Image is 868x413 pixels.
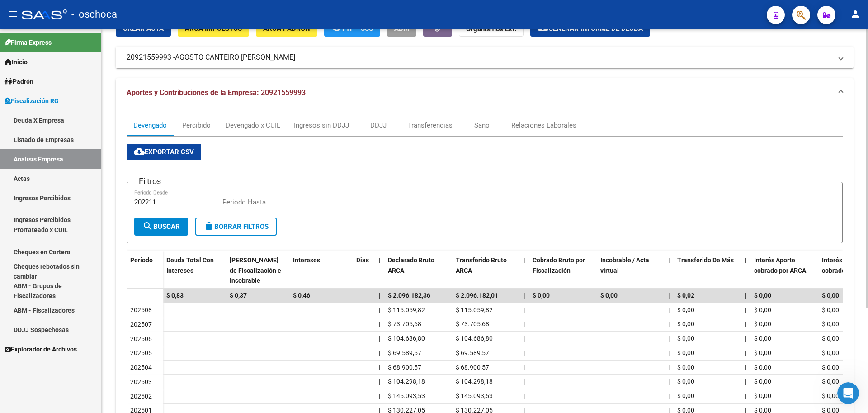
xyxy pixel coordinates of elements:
[754,378,771,385] span: $ 0,00
[677,378,694,385] span: $ 0,00
[822,378,839,385] span: $ 0,00
[230,292,247,299] span: $ 0,37
[370,120,387,130] div: DDJJ
[677,256,734,264] span: Transferido De Más
[822,364,839,371] span: $ 0,00
[388,364,421,371] span: $ 68.900,57
[230,256,281,285] span: [PERSON_NAME] de Fiscalización e Incobrable
[130,378,152,385] span: 202503
[668,378,670,385] span: |
[456,306,493,313] span: $ 115.059,82
[203,223,269,231] span: Borrar Filtros
[677,364,694,371] span: $ 0,00
[127,52,832,62] mat-panel-title: 20921559993 -
[163,251,226,290] datatable-header-cell: Deuda Total Con Intereses
[71,5,117,24] span: - oschoca
[379,320,380,328] span: |
[668,256,670,264] span: |
[668,392,670,399] span: |
[456,364,489,371] span: $ 68.900,57
[388,256,434,274] span: Declarado Bruto ARCA
[175,52,295,62] span: AGOSTO CANTEIRO [PERSON_NAME]
[597,251,665,290] datatable-header-cell: Incobrable / Acta virtual
[130,335,152,342] span: 202506
[754,335,771,342] span: $ 0,00
[677,320,694,328] span: $ 0,00
[822,349,839,356] span: $ 0,00
[511,120,576,130] div: Relaciones Laborales
[5,76,33,86] span: Padrón
[127,144,201,160] button: Exportar CSV
[524,364,525,371] span: |
[379,256,381,264] span: |
[524,335,525,342] span: |
[533,256,585,274] span: Cobrado Bruto por Fiscalización
[7,9,18,19] mat-icon: menu
[388,320,421,328] span: $ 73.705,68
[384,251,452,290] datatable-header-cell: Declarado Bruto ARCA
[668,349,670,356] span: |
[750,251,818,290] datatable-header-cell: Interés Aporte cobrado por ARCA
[134,175,165,188] h3: Filtros
[408,120,453,130] div: Transferencias
[674,251,741,290] datatable-header-cell: Transferido De Más
[182,120,211,130] div: Percibido
[754,320,771,328] span: $ 0,00
[130,349,152,356] span: 202505
[293,256,320,264] span: Intereses
[745,349,746,356] span: |
[837,382,859,404] iframe: Intercom live chat
[379,292,381,299] span: |
[668,320,670,328] span: |
[456,392,493,399] span: $ 145.093,53
[130,256,153,264] span: Período
[600,292,618,299] span: $ 0,00
[745,306,746,313] span: |
[466,25,516,33] strong: Organismos Ext.
[130,364,152,371] span: 202504
[474,120,490,130] div: Sano
[294,120,349,130] div: Ingresos sin DDJJ
[524,349,525,356] span: |
[127,88,306,97] span: Aportes y Contribuciones de la Empresa: 20921559993
[677,392,694,399] span: $ 0,00
[5,96,59,106] span: Fiscalización RG
[134,148,194,156] span: Exportar CSV
[388,292,430,299] span: $ 2.096.182,36
[745,256,747,264] span: |
[130,306,152,313] span: 202508
[226,120,280,130] div: Devengado x CUIL
[5,57,28,67] span: Inicio
[665,251,674,290] datatable-header-cell: |
[677,292,694,299] span: $ 0,02
[456,320,489,328] span: $ 73.705,68
[166,256,214,274] span: Deuda Total Con Intereses
[356,256,369,264] span: Dias
[754,364,771,371] span: $ 0,00
[388,349,421,356] span: $ 69.589,57
[524,392,525,399] span: |
[379,349,380,356] span: |
[130,321,152,328] span: 202507
[524,256,525,264] span: |
[116,47,854,68] mat-expansion-panel-header: 20921559993 -AGOSTO CANTEIRO [PERSON_NAME]
[456,349,489,356] span: $ 69.589,57
[745,335,746,342] span: |
[166,292,184,299] span: $ 0,83
[822,292,839,299] span: $ 0,00
[822,392,839,399] span: $ 0,00
[456,335,493,342] span: $ 104.686,80
[134,218,188,236] button: Buscar
[388,392,425,399] span: $ 145.093,53
[822,306,839,313] span: $ 0,00
[388,335,425,342] span: $ 104.686,80
[677,306,694,313] span: $ 0,00
[456,292,498,299] span: $ 2.096.182,01
[459,20,524,37] button: Organismos Ext.
[850,9,861,19] mat-icon: person
[520,251,529,290] datatable-header-cell: |
[822,335,839,342] span: $ 0,00
[116,78,854,107] mat-expansion-panel-header: Aportes y Contribuciones de la Empresa: 20921559993
[379,306,380,313] span: |
[668,335,670,342] span: |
